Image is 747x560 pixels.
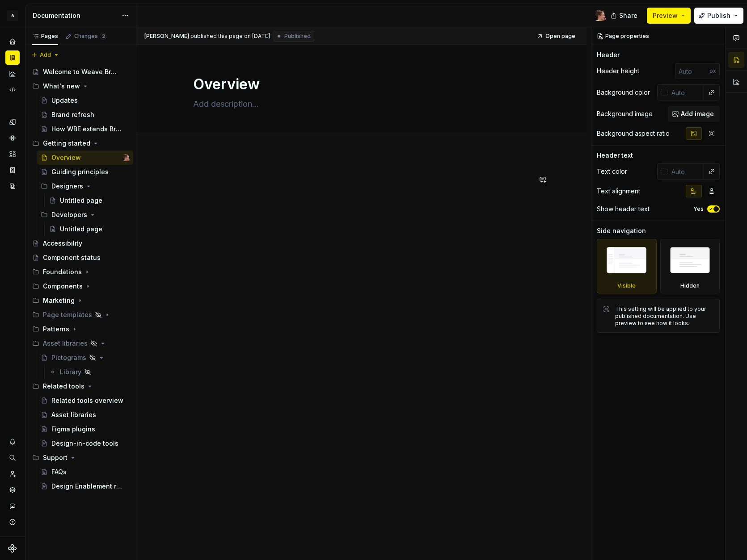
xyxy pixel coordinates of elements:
[606,8,643,24] button: Share
[545,33,575,40] span: Open page
[37,122,133,136] a: How WBE extends Brand
[5,435,20,449] div: Notifications
[37,408,133,422] a: Asset libraries
[668,84,704,100] input: Auto
[5,50,20,65] a: Documentation
[619,11,637,20] span: Share
[46,193,133,208] a: Untitled page
[46,222,133,236] a: Untitled page
[5,483,20,497] a: Settings
[660,239,720,293] div: Hidden
[51,210,87,219] div: Developers
[5,499,20,513] div: Contact support
[43,139,90,148] div: Getting started
[597,226,646,235] div: Side navigation
[681,109,714,118] span: Add image
[37,436,133,451] a: Design-in-code tools
[74,33,107,40] div: Changes
[37,465,133,479] a: FAQs
[284,33,311,40] span: Published
[597,88,650,97] div: Background color
[29,49,62,61] button: Add
[43,382,84,391] div: Related tools
[668,163,704,180] input: Auto
[8,544,17,553] svg: Supernova Logo
[40,51,51,59] span: Add
[597,50,620,59] div: Header
[595,10,606,21] img: Alexis Morin
[597,239,657,293] div: Visible
[43,310,92,319] div: Page templates
[37,108,133,122] a: Brand refresh
[615,305,714,327] div: This setting will be applied to your published documentation. Use preview to see how it looks.
[597,187,640,196] div: Text alignment
[51,482,125,491] div: Design Enablement requests
[29,451,133,465] div: Support
[5,34,20,49] a: Home
[60,225,102,234] div: Untitled page
[29,236,133,251] a: Accessibility
[37,150,133,165] a: OverviewAlexis Morin
[43,267,82,276] div: Foundations
[597,67,639,75] div: Header height
[122,154,130,161] img: Alexis Morin
[43,282,83,291] div: Components
[5,179,20,193] a: Data sources
[37,179,133,193] div: Designers
[43,339,88,348] div: Asset libraries
[5,67,20,81] a: Analytics
[51,167,109,176] div: Guiding principles
[144,33,189,40] span: [PERSON_NAME]
[190,33,270,40] div: published this page on [DATE]
[51,96,78,105] div: Updates
[617,282,636,289] div: Visible
[46,365,133,379] a: Library
[43,67,117,76] div: Welcome to Weave Brand Extended
[51,182,83,191] div: Designers
[43,239,82,248] div: Accessibility
[597,205,650,213] div: Show header text
[37,351,133,365] a: Pictograms
[29,379,133,393] div: Related tools
[60,368,81,376] div: Library
[693,205,704,213] label: Yes
[29,279,133,293] div: Components
[5,131,20,145] div: Components
[668,106,720,122] button: Add image
[37,93,133,108] a: Updates
[5,467,20,481] a: Invite team
[5,451,20,465] button: Search ⌘K
[675,63,709,79] input: Auto
[29,65,133,79] a: Welcome to Weave Brand Extended
[597,109,653,118] div: Background image
[43,253,101,262] div: Component status
[51,468,67,476] div: FAQs
[5,115,20,129] a: Design tokens
[43,82,80,91] div: What's new
[100,33,107,40] span: 2
[29,79,133,93] div: What's new
[29,336,133,351] div: Asset libraries
[5,163,20,177] a: Storybook stories
[29,136,133,150] div: Getting started
[37,208,133,222] div: Developers
[707,11,730,20] span: Publish
[51,110,94,119] div: Brand refresh
[5,147,20,161] a: Assets
[5,83,20,97] a: Code automation
[33,11,117,20] div: Documentation
[32,33,58,40] div: Pages
[709,67,716,75] p: px
[51,425,95,434] div: Figma plugins
[51,125,125,134] div: How WBE extends Brand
